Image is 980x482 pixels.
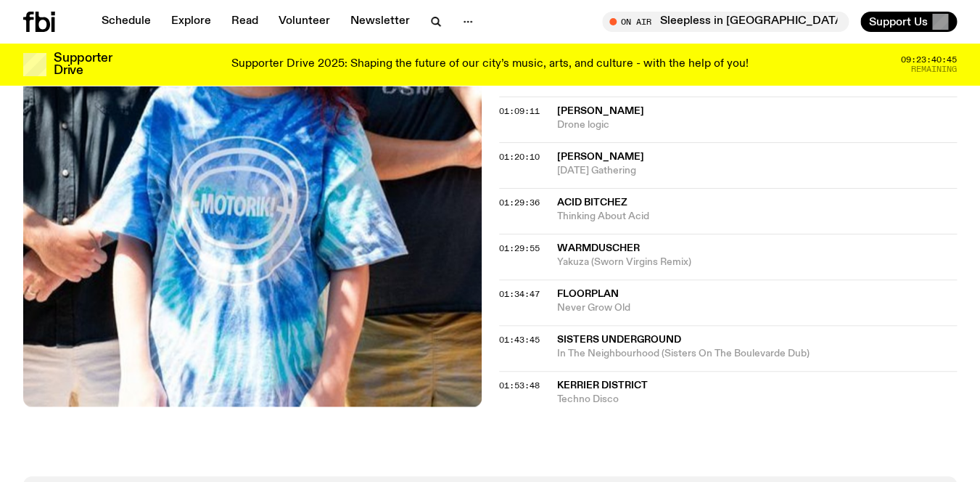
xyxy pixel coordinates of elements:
h3: Supporter Drive [54,52,112,77]
button: 01:29:55 [499,245,540,253]
span: Acid Bitchez [557,197,627,208]
span: Kerrier District [557,380,648,391]
button: 01:43:45 [499,336,540,344]
button: On AirSleepless in [GEOGRAPHIC_DATA] [602,12,849,32]
span: Yakuza (Sworn Virgins Remix) [557,256,958,269]
p: Supporter Drive 2025: Shaping the future of our city’s music, arts, and culture - with the help o... [231,58,749,71]
span: Warmduscher [557,243,640,253]
span: 01:09:11 [499,105,540,117]
a: Volunteer [270,12,339,32]
button: 01:53:48 [499,382,540,390]
span: [DATE] Gathering [557,164,958,178]
button: 01:34:47 [499,290,540,298]
span: Sisters Underground [557,335,681,345]
span: 09:23:40:45 [901,56,957,64]
button: Support Us [860,12,957,32]
button: 01:29:36 [499,199,540,207]
span: Support Us [869,15,928,28]
span: 01:43:45 [499,334,540,346]
span: 01:53:48 [499,380,540,391]
span: In The Neighbourhood (Sisters On The Boulevarde Dub) [557,347,958,361]
a: Explore [162,12,220,32]
span: Drone logic [557,118,958,132]
span: Thinking About Acid [557,210,958,224]
span: [PERSON_NAME] [557,152,644,162]
span: Floorplan [557,289,619,299]
button: 01:09:11 [499,107,540,115]
span: Never Grow Old [557,301,958,315]
span: 01:20:10 [499,151,540,163]
a: Newsletter [342,12,419,32]
span: 01:34:47 [499,288,540,300]
a: Read [223,12,267,32]
span: Remaining [911,65,957,73]
span: Techno Disco [557,393,958,407]
span: [PERSON_NAME] [557,106,644,116]
a: Schedule [93,12,160,32]
button: 01:20:10 [499,153,540,161]
span: 01:29:55 [499,242,540,254]
span: 01:29:36 [499,197,540,208]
